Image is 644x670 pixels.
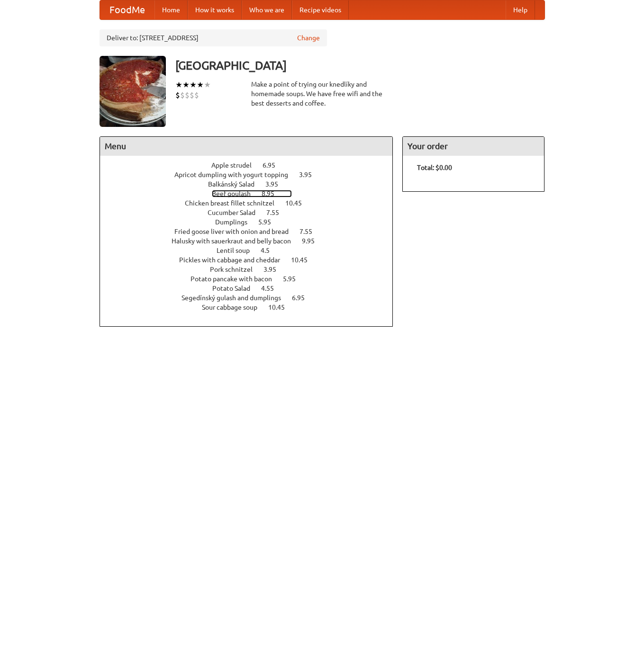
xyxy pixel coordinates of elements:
span: 3.95 [263,266,286,273]
b: Total: $0.00 [417,164,452,171]
a: Home [154,0,188,19]
a: Recipe videos [292,0,349,19]
a: Beef goulash 8.95 [212,190,292,197]
li: $ [194,90,199,100]
a: Potato pancake with bacon 5.95 [190,275,313,283]
li: ★ [175,80,182,90]
span: Pickles with cabbage and cheddar [179,256,290,264]
a: Halusky with sauerkraut and belly bacon 9.95 [172,237,332,245]
div: Make a point of trying our knedlíky and homemade soups. We have free wifi and the best desserts a... [251,80,393,108]
span: Sour cabbage soup [202,304,267,311]
a: Apricot dumpling with yogurt topping 3.95 [174,171,329,179]
span: 3.95 [265,180,288,188]
span: Pork schnitzel [210,266,262,273]
li: ★ [182,80,190,90]
li: $ [175,90,180,100]
li: $ [185,90,190,100]
li: ★ [197,80,204,90]
a: Cucumber Salad 7.55 [208,209,297,216]
span: Apricot dumpling with yogurt topping [174,171,298,179]
span: 3.95 [299,171,321,179]
h3: [GEOGRAPHIC_DATA] [175,56,545,75]
a: Change [297,33,320,43]
a: Balkánský Salad 3.95 [208,180,296,188]
span: Apple strudel [211,161,261,169]
span: Potato pancake with bacon [190,275,281,283]
img: angular.jpg [100,56,166,127]
span: Beef goulash [212,190,260,197]
span: 7.55 [299,228,322,235]
span: 7.55 [266,209,289,216]
span: Potato Salad [212,285,260,292]
a: FoodMe [100,0,154,19]
span: 4.5 [261,247,279,254]
span: 5.95 [283,275,305,283]
span: 10.45 [268,304,294,311]
a: Segedínský gulash and dumplings 6.95 [181,294,322,302]
span: Fried goose liver with onion and bread [174,228,298,235]
span: 8.95 [262,190,284,197]
li: ★ [190,80,197,90]
span: Lentil soup [217,247,259,254]
span: Cucumber Salad [208,209,265,216]
li: $ [180,90,185,100]
span: 5.95 [258,218,281,226]
span: Dumplings [215,218,257,226]
span: 6.95 [263,161,285,169]
span: 6.95 [292,294,314,302]
a: Pickles with cabbage and cheddar 10.45 [179,256,325,264]
a: Chicken breast fillet schnitzel 10.45 [185,199,319,207]
span: 4.55 [261,285,283,292]
a: Help [506,0,535,19]
a: Potato Salad 4.55 [212,285,291,292]
span: Segedínský gulash and dumplings [181,294,290,302]
a: Pork schnitzel 3.95 [210,266,294,273]
a: Fried goose liver with onion and bread 7.55 [174,228,330,235]
span: Chicken breast fillet schnitzel [185,199,284,207]
li: ★ [204,80,211,90]
span: 10.45 [285,199,311,207]
span: 9.95 [302,237,324,245]
span: Halusky with sauerkraut and belly bacon [172,237,300,245]
span: 10.45 [291,256,317,264]
li: $ [190,90,194,100]
h4: Your order [403,137,544,156]
a: Sour cabbage soup 10.45 [202,304,302,311]
h4: Menu [100,137,393,156]
a: Lentil soup 4.5 [217,247,287,254]
a: Who we are [242,0,292,19]
a: Dumplings 5.95 [215,218,289,226]
span: Balkánský Salad [208,180,264,188]
div: Deliver to: [STREET_ADDRESS] [100,29,327,46]
a: Apple strudel 6.95 [211,161,293,169]
a: How it works [188,0,242,19]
